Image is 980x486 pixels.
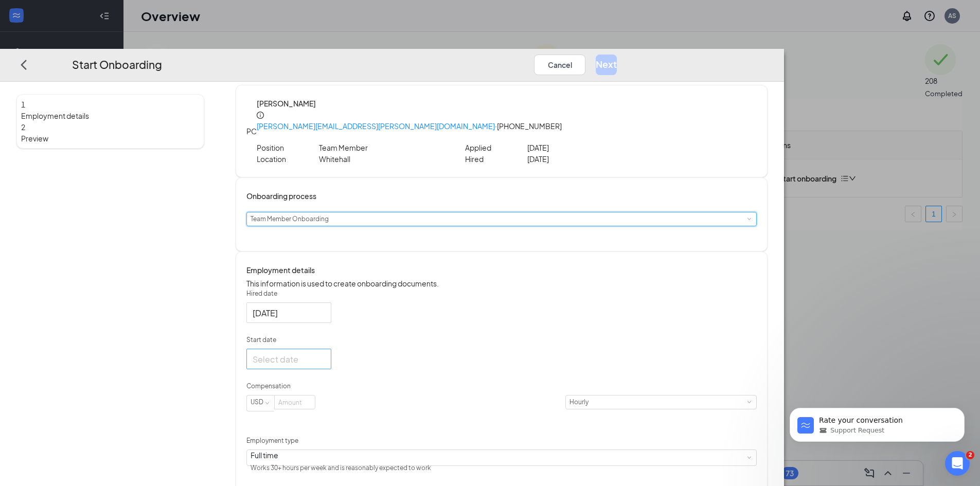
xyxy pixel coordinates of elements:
iframe: Intercom live chat [945,451,970,476]
button: Next [596,54,617,75]
p: · [PHONE_NUMBER] [257,120,757,132]
p: Employment type [246,436,757,445]
input: Amount [275,395,315,409]
input: Aug 26, 2025 [253,306,323,319]
span: Team Member Onboarding [251,215,329,223]
a: [PERSON_NAME][EMAIL_ADDRESS][PERSON_NAME][DOMAIN_NAME] [257,121,495,131]
p: Hired date [246,289,757,298]
iframe: Intercom notifications message [774,386,980,458]
p: This information is used to create onboarding documents. [246,278,757,289]
span: 1 [21,100,25,109]
div: USD [251,395,271,409]
span: Preview [21,133,200,144]
p: [DATE] [527,153,652,165]
p: Compensation [246,382,757,391]
span: info-circle [257,111,264,118]
div: Hourly [569,395,596,409]
p: [DATE] [527,142,652,153]
p: Hired [465,153,528,165]
span: 2 [966,451,974,459]
p: Whitehall [319,153,444,165]
h4: Employment details [246,264,757,276]
p: Position [257,142,319,153]
p: Start date [246,335,757,345]
h3: Start Onboarding [72,56,162,73]
button: Cancel [534,54,585,75]
div: PC [246,125,257,137]
div: [object Object] [251,212,336,226]
div: [object Object] [251,450,438,476]
p: Applied [465,142,528,153]
h4: Onboarding process [246,190,757,202]
div: Full time [251,450,431,460]
span: Employment details [21,110,200,121]
p: Team Member [319,142,444,153]
p: Location [257,153,319,165]
input: Select date [253,352,323,365]
div: Works 30+ hours per week and is reasonably expected to work [251,460,431,476]
h4: [PERSON_NAME] [257,98,757,109]
span: 2 [21,122,25,132]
